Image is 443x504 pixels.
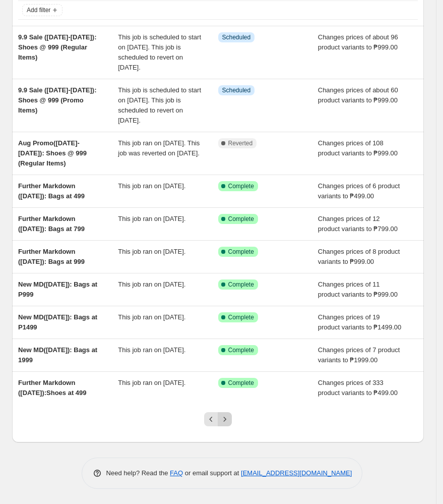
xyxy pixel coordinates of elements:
span: Changes prices of 11 product variants to ₱999.00 [318,281,398,298]
span: This job ran on [DATE]. This job was reverted on [DATE]. [118,139,200,157]
span: 9.9 Sale ([DATE]-[DATE]): Shoes @ 999 (Regular Items) [18,33,97,61]
span: Changes prices of 7 product variants to ₱1999.00 [318,346,400,364]
span: 9.9 Sale ([DATE]-[DATE]): Shoes @ 999 (Promo Items) [18,86,97,114]
span: Further Markdown ([DATE]): Bags at 799 [18,215,85,233]
span: This job ran on [DATE]. [118,379,185,386]
a: FAQ [170,469,183,477]
span: This job ran on [DATE]. [118,313,185,321]
span: Further Markdown ([DATE]):Shoes at 499 [18,379,87,397]
span: New MD([DATE]): Bags at 1999 [18,346,97,364]
span: Changes prices of about 96 product variants to ₱999.00 [318,33,398,51]
span: Complete [228,346,254,354]
span: This job ran on [DATE]. [118,215,185,222]
span: This job ran on [DATE]. [118,346,185,354]
span: Complete [228,281,254,289]
span: This job is scheduled to start on [DATE]. This job is scheduled to revert on [DATE]. [118,33,201,71]
span: Complete [228,215,254,223]
a: [EMAIL_ADDRESS][DOMAIN_NAME] [241,469,352,477]
span: Add filter [27,6,50,14]
span: Complete [228,379,254,387]
span: Changes prices of 333 product variants to ₱499.00 [318,379,398,397]
span: This job ran on [DATE]. [118,182,185,190]
span: Changes prices of 108 product variants to ₱999.00 [318,139,398,157]
span: Need help? Read the [106,469,170,477]
span: Changes prices of 12 product variants to ₱799.00 [318,215,398,233]
span: This job is scheduled to start on [DATE]. This job is scheduled to revert on [DATE]. [118,86,201,124]
span: Further Markdown ([DATE]): Bags at 499 [18,182,85,200]
span: Changes prices of about 60 product variants to ₱999.00 [318,86,398,104]
span: Scheduled [222,86,251,94]
button: Add filter [22,4,62,16]
span: Further Markdown ([DATE]): Bags at 999 [18,248,85,265]
button: Previous [204,412,218,426]
span: Complete [228,248,254,256]
span: New MD([DATE]): Bags at P1499 [18,313,97,331]
span: This job ran on [DATE]. [118,281,185,288]
span: Aug Promo([DATE]-[DATE]): Shoes @ 999 (Regular Items) [18,139,87,167]
span: Complete [228,313,254,321]
span: Reverted [228,139,253,147]
span: or email support at [183,469,241,477]
span: Changes prices of 19 product variants to ₱1499.00 [318,313,402,331]
nav: Pagination [204,412,232,426]
span: Scheduled [222,33,251,41]
button: Next [218,412,232,426]
span: Complete [228,182,254,190]
span: New MD([DATE]): Bags at P999 [18,281,97,298]
span: This job ran on [DATE]. [118,248,185,255]
span: Changes prices of 8 product variants to ₱999.00 [318,248,400,265]
span: Changes prices of 6 product variants to ₱499.00 [318,182,400,200]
